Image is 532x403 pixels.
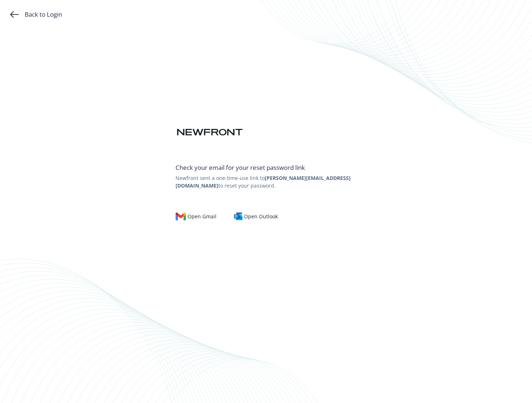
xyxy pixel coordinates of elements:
[10,10,62,19] a: Back to Login
[234,213,284,221] a: Open Outlook
[176,126,244,139] img: Newfront logo
[176,213,186,221] img: gmail-logo.svg
[176,213,223,221] a: Open Gmail
[176,175,351,189] b: [PERSON_NAME][EMAIL_ADDRESS][DOMAIN_NAME]
[176,164,357,171] h1: Check your email for your reset password link
[234,213,243,221] img: outlook-logo.svg
[234,213,278,221] div: Open Outlook
[176,213,217,221] div: Open Gmail
[176,174,357,189] span: Newfront sent a one-time-use link to to reset your password.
